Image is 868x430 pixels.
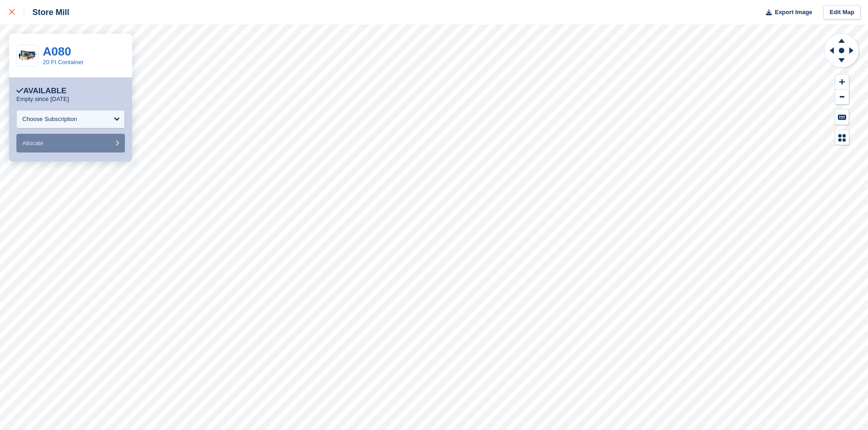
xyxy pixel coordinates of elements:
span: Export Image [775,8,812,17]
button: Zoom Out [835,90,849,105]
p: Empty since [DATE] [16,96,69,103]
div: Store Mill [24,7,69,18]
a: 20 Ft Container [43,59,84,66]
a: Edit Map [823,5,861,20]
button: Map Legend [835,130,849,145]
button: Keyboard Shortcuts [835,110,849,125]
button: Export Image [760,5,812,20]
div: Choose Subscription [22,115,77,124]
a: A080 [43,45,71,58]
span: Allocate [22,140,43,147]
button: Allocate [16,134,125,152]
button: Zoom In [835,75,849,90]
div: Available [16,86,67,96]
img: 20-ft-container%20(14).jpg [17,48,38,64]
